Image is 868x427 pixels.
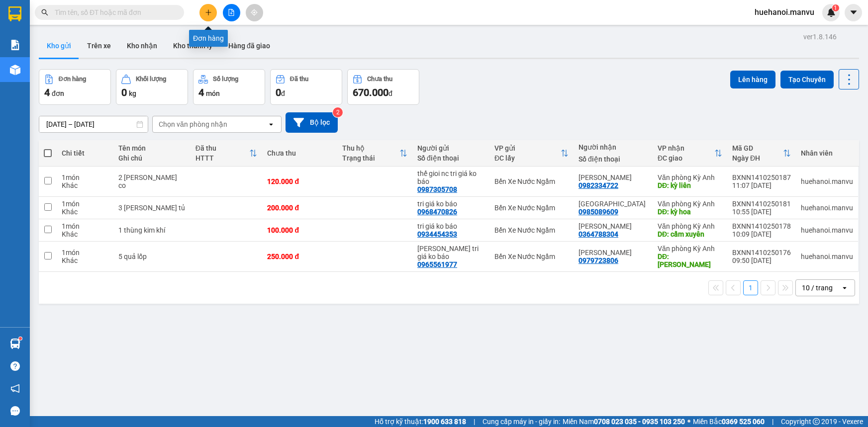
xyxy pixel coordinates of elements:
[489,140,574,167] th: Toggle SortBy
[136,76,166,83] div: Khối lượng
[10,65,20,75] img: warehouse-icon
[333,107,343,117] sup: 2
[342,144,399,152] div: Thu hộ
[62,249,108,256] div: 1 món
[417,185,457,193] div: 0987305708
[39,69,111,105] button: Đơn hàng4đơn
[337,140,412,167] th: Toggle SortBy
[494,154,561,162] div: ĐC lấy
[732,173,791,181] div: BXNN1410250187
[79,34,119,58] button: Trên xe
[579,181,618,189] div: 0982334722
[118,204,186,212] div: 3 thùng cánh tủ
[159,119,227,129] div: Chọn văn phòng nhận
[10,406,20,416] span: message
[267,204,332,212] div: 200.000 đ
[579,249,648,256] div: c dung hồngđịnh
[834,4,837,11] span: 1
[658,230,722,238] div: DĐ: cẩm xuyên
[732,200,791,208] div: BXNN1410250181
[251,9,258,16] span: aim
[165,34,220,58] button: Kho thanh lý
[118,144,186,152] div: Tên món
[579,143,648,151] div: Người nhận
[772,416,773,427] span: |
[845,4,862,21] button: caret-down
[118,173,186,189] div: 2 bao mang co
[8,6,21,21] img: logo-vxr
[693,416,765,427] span: Miền Bắc
[801,226,853,234] div: huehanoi.manvu
[62,173,108,181] div: 1 món
[62,200,108,208] div: 1 món
[353,86,388,98] span: 670.000
[267,226,332,234] div: 100.000 đ
[62,149,108,157] div: Chi tiết
[44,86,50,98] span: 4
[730,71,775,88] button: Lên hàng
[494,253,569,260] div: Bến Xe Nước Ngầm
[267,177,332,185] div: 120.000 đ
[687,420,690,424] span: ⚪️
[10,361,20,371] span: question-circle
[658,253,722,268] div: DĐ: k trinh
[10,339,20,349] img: warehouse-icon
[579,256,618,264] div: 0979723806
[494,144,561,152] div: VP gửi
[39,116,148,132] input: Select a date range.
[118,226,186,234] div: 1 thùng kim khí
[388,89,392,97] span: đ
[658,181,722,189] div: DĐ: kỳ liên
[579,173,648,181] div: hanh hòa
[482,416,560,427] span: Cung cấp máy in - giấy in:
[62,256,108,264] div: Khác
[417,222,484,230] div: tri giá ko báo
[62,222,108,230] div: 1 món
[658,173,722,181] div: Văn phòng Kỳ Anh
[118,154,186,162] div: Ghi chú
[732,144,783,152] div: Mã GD
[494,204,569,212] div: Bến Xe Nước Ngầm
[494,177,569,185] div: Bến Xe Nước Ngầm
[195,154,250,162] div: HTTT
[827,8,836,17] img: icon-new-feature
[743,280,758,295] button: 1
[220,34,278,58] button: Hàng đã giao
[10,40,20,50] img: solution-icon
[213,76,238,83] div: Số lượng
[417,200,484,208] div: tri giá ko báo
[121,86,127,98] span: 0
[198,86,204,98] span: 4
[423,418,466,426] strong: 1900 633 818
[494,226,569,234] div: Bến Xe Nước Ngầm
[563,416,685,427] span: Miền Nam
[780,71,834,88] button: Tạo Chuyến
[474,416,475,427] span: |
[732,181,791,189] div: 11:07 [DATE]
[41,9,48,16] span: search
[727,140,796,167] th: Toggle SortBy
[55,7,172,18] input: Tìm tên, số ĐT hoặc mã đơn
[267,120,275,128] svg: open
[267,253,332,260] div: 250.000 đ
[417,144,484,152] div: Người gửi
[118,253,186,260] div: 5 quả lốp
[849,8,858,17] span: caret-down
[658,222,722,230] div: Văn phòng Kỳ Anh
[193,69,265,105] button: Số lượng4món
[732,256,791,264] div: 09:50 [DATE]
[276,86,281,98] span: 0
[658,154,714,162] div: ĐC giao
[286,112,338,133] button: Bộ lọc
[802,283,833,293] div: 10 / trang
[801,149,853,157] div: Nhân viên
[841,284,849,292] svg: open
[722,418,765,426] strong: 0369 525 060
[116,69,188,105] button: Khối lượng0kg
[594,418,685,426] strong: 0708 023 035 - 0935 103 250
[732,249,791,256] div: BXNN1410250176
[228,9,235,16] span: file-add
[579,208,618,216] div: 0985089609
[19,337,22,340] sup: 1
[417,230,457,238] div: 0934454353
